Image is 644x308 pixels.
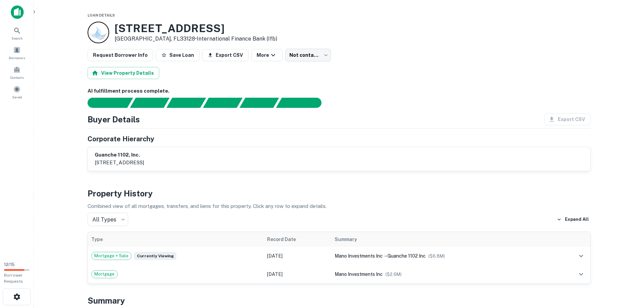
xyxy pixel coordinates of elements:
[276,98,330,108] div: AI fulfillment process complete.
[92,271,117,278] span: Mortgage
[264,265,332,283] td: [DATE]
[335,252,552,260] div: →
[88,13,115,17] span: Loan Details
[4,262,15,267] span: 12 / 15
[575,250,587,262] button: expand row
[12,94,22,100] span: Saved
[166,98,206,108] div: Documents found, AI parsing details...
[88,213,128,226] div: All Types
[197,35,277,42] a: International Finance Bank (ifb)
[575,268,587,280] button: expand row
[88,67,159,79] button: View Property Details
[115,35,277,43] p: [GEOGRAPHIC_DATA], FL33128 •
[4,273,23,284] span: Borrower Requests
[264,247,332,265] td: [DATE]
[11,35,23,41] span: Search
[11,5,24,19] img: capitalize-icon.png
[88,87,591,95] h6: AI fulfillment process complete.
[335,271,383,277] span: mano investments inc
[88,134,154,144] h5: Corporate Hierarchy
[2,44,32,62] a: Borrowers
[555,214,591,224] button: Expand All
[251,49,283,61] button: More
[88,202,591,210] p: Combined view of all mortgages, transfers, and liens for this property. Click any row to expand d...
[2,63,32,81] a: Contacts
[202,49,248,61] button: Export CSV
[79,98,130,108] div: Sending borrower request to AI...
[2,83,32,101] a: Saved
[88,232,264,247] th: Type
[203,98,242,108] div: Principals found, AI now looking for contact information...
[239,98,279,108] div: Principals found, still searching for contact information. This may take time...
[9,55,25,61] span: Borrowers
[10,75,24,80] span: Contacts
[88,294,591,307] h4: Summary
[115,22,277,35] h3: [STREET_ADDRESS]
[385,272,402,277] span: ($ 2.6M )
[95,151,144,159] h6: guanche 1102, inc.
[156,49,199,61] button: Save Loan
[387,253,426,259] span: guanche 1102 inc
[335,253,383,259] span: mano investments inc
[428,254,445,259] span: ($ 6.8M )
[95,159,144,167] p: [STREET_ADDRESS]
[134,252,176,260] span: Currently viewing
[2,24,32,42] a: Search
[88,187,591,199] h4: Property History
[88,49,153,61] button: Request Borrower Info
[130,98,169,108] div: Your request is received and processing...
[331,232,555,247] th: Summary
[285,49,331,62] div: Not contacted
[264,232,332,247] th: Record Date
[92,253,131,259] span: Mortgage + Sale
[88,113,140,125] h4: Buyer Details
